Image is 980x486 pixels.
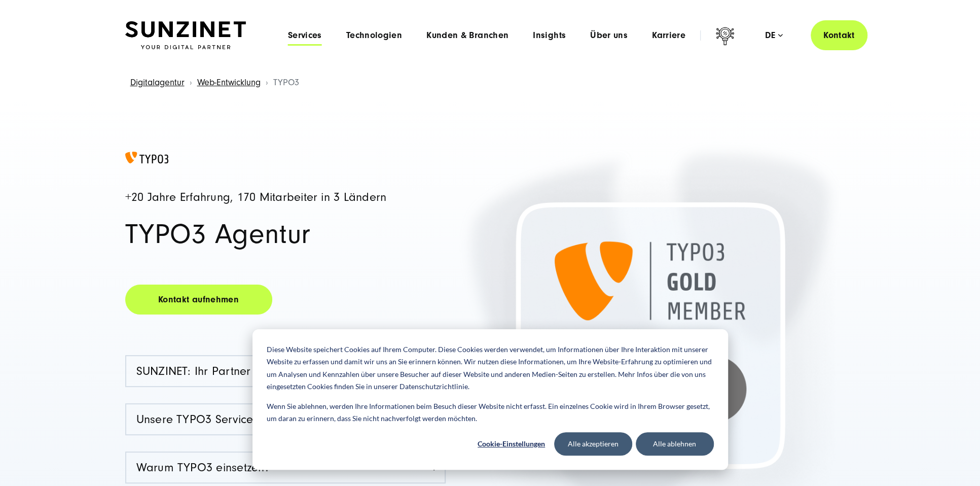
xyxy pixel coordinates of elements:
a: Kontakt [811,20,867,50]
p: Diese Website speichert Cookies auf Ihrem Computer. Diese Cookies werden verwendet, um Informatio... [267,343,714,393]
a: Technologien [346,30,402,41]
a: Web-Entwicklung [197,77,261,88]
button: Cookie-Einstellungen [473,432,551,456]
a: Warum TYPO3 einsetzen? [126,453,445,482]
a: Unsere TYPO3 Services [126,404,445,434]
a: Kontakt aufnehmen [125,285,272,315]
span: TYPO3 [273,77,299,88]
p: Wenn Sie ablehnen, werden Ihre Informationen beim Besuch dieser Website nicht erfasst. Ein einzel... [267,400,714,425]
a: SUNZINET: Ihr Partner für TYPO3-Implementierung [126,356,445,386]
h4: +20 Jahre Erfahrung, 170 Mitarbeiter in 3 Ländern [125,191,446,204]
a: Digitalagentur [130,77,185,88]
a: Kunden & Branchen [426,30,509,41]
a: Insights [533,30,566,41]
h1: TYPO3 Agentur [125,220,446,249]
img: TYPO3 Agentur Logo farbig [125,152,168,164]
a: Über uns [590,30,628,41]
a: Services [288,30,322,41]
a: Karriere [652,30,685,41]
div: de [765,30,783,41]
img: SUNZINET Full Service Digital Agentur [125,21,246,50]
button: Alle akzeptieren [554,432,632,456]
div: Cookie banner [252,329,728,470]
button: Alle ablehnen [636,432,714,456]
